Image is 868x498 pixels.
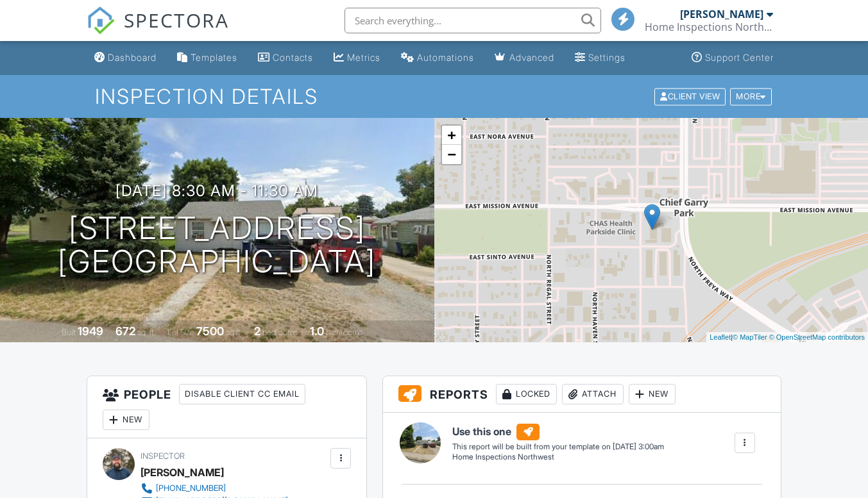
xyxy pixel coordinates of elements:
[686,46,779,70] a: Support Center
[137,328,155,337] span: sq. ft.
[89,46,162,70] a: Dashboard
[347,52,380,63] div: Metrics
[191,52,237,63] div: Templates
[653,91,729,101] a: Client View
[115,324,135,338] div: 672
[452,442,664,452] div: This report will be built from your template on [DATE] 3:00am
[58,212,376,279] h1: [STREET_ADDRESS] [GEOGRAPHIC_DATA]
[273,52,313,63] div: Contacts
[730,88,772,105] div: More
[124,6,229,33] span: SPECTORA
[196,324,224,338] div: 7500
[95,85,773,108] h1: Inspection Details
[680,8,763,21] div: [PERSON_NAME]
[172,46,243,70] a: Templates
[156,483,226,494] div: [PHONE_NUMBER]
[654,88,726,105] div: Client View
[396,46,479,70] a: Automations (Basic)
[588,52,625,63] div: Settings
[629,384,676,404] div: New
[710,333,731,341] a: Leaflet
[140,451,185,461] span: Inspector
[562,384,624,404] div: Attach
[179,384,305,404] div: Disable Client CC Email
[452,452,664,463] div: Home Inspections Northwest
[733,333,767,341] a: © MapTiler
[226,328,242,337] span: sq.ft.
[78,324,103,338] div: 1949
[769,333,865,341] a: © OpenStreetMap contributors
[326,328,362,337] span: bathrooms
[87,17,229,44] a: SPECTORA
[115,182,318,199] h3: [DATE] 8:30 am - 11:30 am
[328,46,386,70] a: Metrics
[509,52,554,63] div: Advanced
[705,52,774,63] div: Support Center
[442,126,461,145] a: Zoom in
[345,8,601,33] input: Search everything...
[254,324,260,338] div: 2
[706,332,868,343] div: |
[108,52,157,63] div: Dashboard
[87,6,115,35] img: The Best Home Inspection Software - Spectora
[489,46,559,70] a: Advanced
[442,145,461,164] a: Zoom out
[62,328,76,337] span: Built
[103,410,149,430] div: New
[645,21,773,33] div: Home Inspections Northwest
[140,482,288,495] a: [PHONE_NUMBER]
[383,376,780,413] h3: Reports
[262,328,298,337] span: bedrooms
[253,46,318,70] a: Contacts
[570,46,631,70] a: Settings
[87,376,366,438] h3: People
[310,324,324,338] div: 1.0
[167,328,194,337] span: Lot Size
[417,52,474,63] div: Automations
[452,424,664,440] h6: Use this one
[140,463,224,482] div: [PERSON_NAME]
[496,384,557,404] div: Locked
